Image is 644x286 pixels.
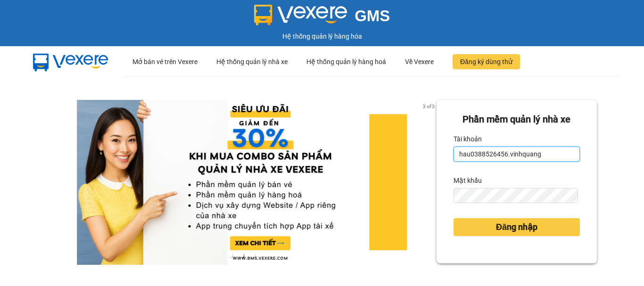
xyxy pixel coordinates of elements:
[229,253,232,257] li: slide item 1
[454,131,482,147] label: Tài khoản
[132,47,198,77] div: Mở bán vé trên Vexere
[496,221,537,234] span: Đăng nhập
[454,218,580,236] button: Đăng nhập
[2,31,642,41] div: Hệ thống quản lý hàng hóa
[423,100,437,265] button: next slide / item
[420,100,437,112] p: 2 of 3
[240,253,244,257] li: slide item 2
[454,147,580,162] input: Tài khoản
[454,173,482,188] label: Mật khẩu
[355,7,390,25] span: GMS
[47,100,60,265] button: previous slide / item
[216,47,288,77] div: Hệ thống quản lý nhà xe
[251,253,255,257] li: slide item 3
[405,47,434,77] div: Về Vexere
[254,14,390,22] a: GMS
[460,57,512,67] span: Đăng ký dùng thử
[306,47,386,77] div: Hệ thống quản lý hàng hoá
[24,46,118,77] img: mbUUG5Q.png
[254,5,347,25] img: logo 2
[453,54,520,69] button: Đăng ký dùng thử
[454,112,580,127] div: Phần mềm quản lý nhà xe
[454,188,578,203] input: Mật khẩu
